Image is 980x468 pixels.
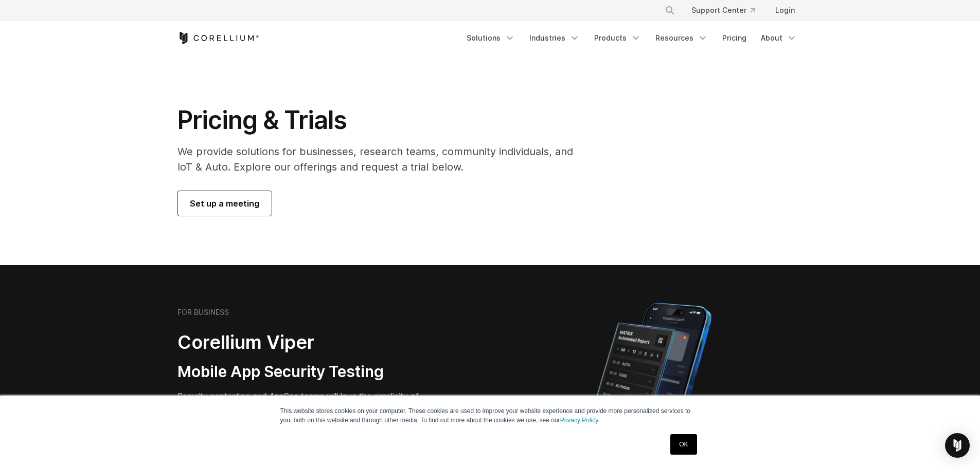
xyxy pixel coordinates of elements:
[652,1,803,20] div: Navigation Menu
[661,1,679,20] button: Search
[755,29,803,47] a: About
[670,434,697,455] a: OK
[177,105,587,136] h1: Pricing & Trials
[177,144,587,175] p: We provide solutions for businesses, research teams, community individuals, and IoT & Auto. Explo...
[177,390,441,427] p: Security pentesting and AppSec teams will love the simplicity of automated report generation comb...
[767,1,803,20] a: Login
[460,29,803,47] div: Navigation Menu
[523,29,586,47] a: Industries
[945,433,970,458] div: Open Intercom Messenger
[177,308,229,317] h6: FOR BUSINESS
[649,29,714,47] a: Resources
[177,362,441,382] h3: Mobile App Security Testing
[280,406,700,425] p: This website stores cookies on your computer. These cookies are used to improve your website expe...
[177,191,272,216] a: Set up a meeting
[177,32,259,44] a: Corellium Home
[460,29,521,47] a: Solutions
[716,29,753,47] a: Pricing
[560,417,600,424] a: Privacy Policy.
[588,29,647,47] a: Products
[683,1,763,20] a: Support Center
[190,197,259,210] span: Set up a meeting
[177,331,441,354] h2: Corellium Viper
